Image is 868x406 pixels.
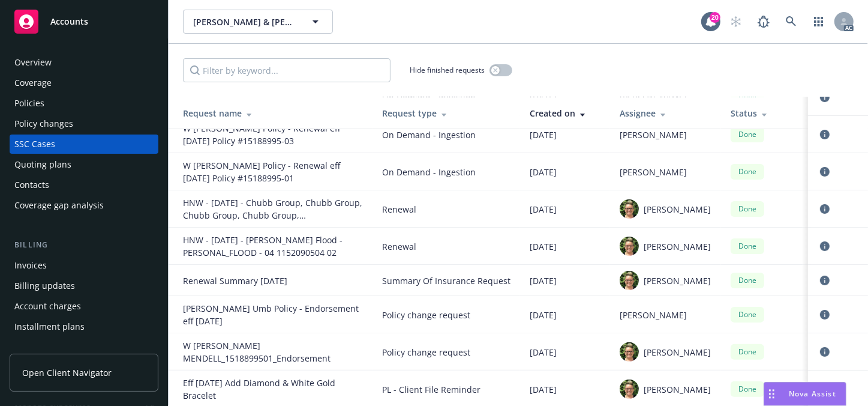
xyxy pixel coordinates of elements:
[620,129,687,141] span: [PERSON_NAME]
[620,107,711,120] div: Assignee
[10,297,158,316] a: Account charges
[10,276,158,295] a: Billing updates
[818,127,832,142] a: circleInformation
[382,203,510,216] span: Renewal
[764,383,779,405] div: Drag to move
[789,389,836,399] span: Nova Assist
[382,129,510,141] span: On Demand - Ingestion
[818,273,832,288] a: circleInformation
[183,58,391,82] input: Filter by keyword...
[530,240,557,253] span: [DATE]
[644,274,711,287] span: [PERSON_NAME]
[14,256,47,275] div: Invoices
[818,202,832,216] a: circleInformation
[183,377,363,402] div: Eff 09/12/23 Add Diamond & White Gold Bracelet
[818,345,832,359] a: circleInformation
[530,383,557,396] span: [DATE]
[382,274,510,287] span: Summary Of Insurance Request
[620,342,639,362] img: photo
[644,203,711,216] span: [PERSON_NAME]
[710,12,720,23] div: 20
[183,274,363,287] div: Renewal Summary August 2024
[735,241,759,252] span: Done
[530,107,600,120] div: Created on
[735,129,759,140] span: Done
[14,114,73,133] div: Policy changes
[818,308,832,322] a: circleInformation
[382,240,510,253] span: Renewal
[530,346,557,359] span: [DATE]
[10,94,158,113] a: Policies
[10,317,158,336] a: Installment plans
[382,383,510,396] span: PL - Client File Reminder
[382,166,510,178] span: On Demand - Ingestion
[530,166,557,178] span: [DATE]
[530,274,557,287] span: [DATE]
[10,239,158,251] div: Billing
[14,196,104,215] div: Coverage gap analysis
[818,90,832,105] a: circleInformation
[183,122,363,147] div: W GREGORY MENDELL Policy - Renewal eff 8-19-24 Policy #15188995-03
[752,10,776,34] a: Report a Bug
[10,155,158,174] a: Quoting plans
[620,199,639,219] img: photo
[14,155,71,174] div: Quoting plans
[410,65,485,75] span: Hide finished requests
[818,165,832,179] a: circleInformation
[10,175,158,195] a: Contacts
[14,135,55,154] div: SSC Cases
[818,239,832,253] a: circleInformation
[779,10,803,34] a: Search
[10,256,158,275] a: Invoices
[14,317,85,336] div: Installment plans
[807,10,831,34] a: Switch app
[183,196,363,222] div: HNW - 08/19/24 - Chubb Group, Chubb Group, Chubb Group, Chubb Group, Hudson Excess Insurance Comp...
[644,240,711,253] span: [PERSON_NAME]
[183,234,363,259] div: HNW - 09/03/24 - Wright Flood - PERSONAL_FLOOD - 04 1152090504 02
[644,346,711,359] span: [PERSON_NAME]
[50,17,88,26] span: Accounts
[22,366,112,379] span: Open Client Navigator
[724,10,748,34] a: Start snowing
[10,5,158,38] a: Accounts
[382,309,510,321] span: Policy change request
[735,275,759,286] span: Done
[735,166,759,177] span: Done
[530,203,557,216] span: [DATE]
[14,53,52,72] div: Overview
[183,159,363,184] div: W GREGORY MENDELL Policy - Renewal eff 8-19-24 Policy #15188995-01
[644,383,711,396] span: [PERSON_NAME]
[183,107,363,120] div: Request name
[10,73,158,92] a: Coverage
[620,237,639,256] img: photo
[14,94,44,113] div: Policies
[10,196,158,215] a: Coverage gap analysis
[620,309,687,321] span: [PERSON_NAME]
[620,271,639,290] img: photo
[10,53,158,72] a: Overview
[530,129,557,141] span: [DATE]
[735,347,759,357] span: Done
[530,309,557,321] span: [DATE]
[183,10,333,34] button: [PERSON_NAME] & [PERSON_NAME] - [GEOGRAPHIC_DATA]/AMS
[731,107,801,120] div: Status
[764,382,846,406] button: Nova Assist
[10,114,158,133] a: Policy changes
[620,380,639,399] img: photo
[735,384,759,395] span: Done
[14,73,52,92] div: Coverage
[183,339,363,365] div: W GREGORY MENDELL_1518899501_Endorsement
[735,204,759,214] span: Done
[382,107,510,120] div: Request type
[735,309,759,320] span: Done
[14,297,81,316] div: Account charges
[10,135,158,154] a: SSC Cases
[193,16,297,28] span: [PERSON_NAME] & [PERSON_NAME] - [GEOGRAPHIC_DATA]/AMS
[382,346,510,359] span: Policy change request
[620,166,687,178] span: [PERSON_NAME]
[14,276,75,295] div: Billing updates
[183,302,363,327] div: Gregory Mendell Umb Policy - Endorsement eff 9-12-23
[14,175,49,195] div: Contacts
